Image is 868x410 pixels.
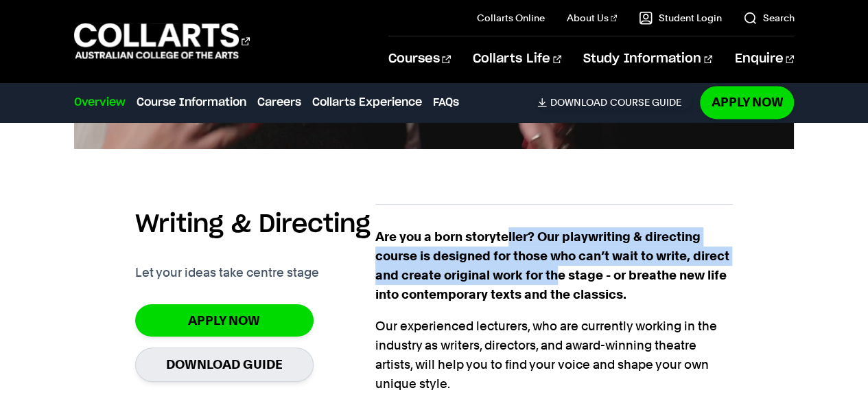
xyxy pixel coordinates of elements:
a: Student Login [639,11,721,25]
a: Apply Now [135,304,314,337]
a: Collarts Life [473,36,561,82]
a: Apply Now [700,86,794,118]
h2: Writing & Directing [135,209,371,240]
a: FAQs [433,94,459,111]
p: Our experienced lecturers, who are currently working in the industry as writers, directors, and a... [375,317,734,394]
a: Download Guide [135,348,314,381]
strong: Are you a born storyteller? Our playwriting & directing course is designed for those who can’t wa... [375,229,729,301]
p: Let your ideas take centre stage [135,263,319,282]
a: Overview [74,94,126,111]
a: Course Information [137,94,246,111]
a: Careers [257,94,301,111]
a: Enquire [734,36,794,82]
div: Go to homepage [74,21,250,60]
a: Collarts Experience [312,94,422,111]
span: Download [550,96,607,109]
a: DownloadCourse Guide [537,96,692,109]
a: About Us [567,11,618,25]
a: Courses [388,36,451,82]
a: Study Information [583,36,712,82]
a: Search [743,11,794,25]
a: Collarts Online [477,11,545,25]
